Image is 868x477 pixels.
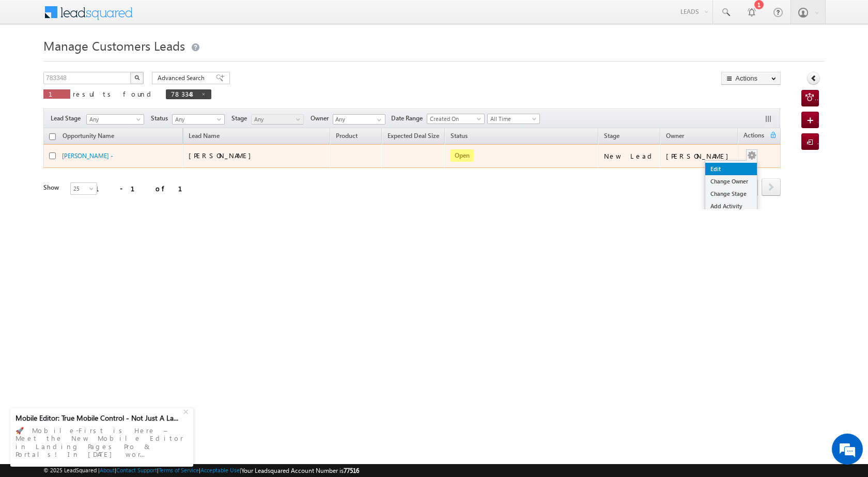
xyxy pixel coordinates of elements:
span: 77516 [344,467,359,474]
span: Any [87,115,141,124]
a: Terms of Service [159,467,199,473]
span: All Time [488,114,537,124]
a: Opportunity Name [57,130,119,144]
span: results found [73,89,155,98]
div: + [181,405,193,417]
a: Stage [599,130,625,144]
a: Created On [427,114,485,124]
a: Expected Deal Size [382,130,444,144]
button: Actions [721,72,781,85]
a: Show All Items [371,115,384,125]
input: Type to Search [333,114,385,125]
div: Chat with us now [54,54,174,68]
span: Actions [738,130,769,143]
span: [PERSON_NAME] [189,151,256,160]
span: Owner [311,114,333,123]
span: Any [173,115,222,124]
span: Any [252,115,301,124]
a: Status [445,130,473,144]
a: 25 [70,182,97,195]
div: 🚀 Mobile-First is Here – Meet the New Mobile Editor in Landing Pages Pro & Portals! In [DATE] wor... [16,423,188,461]
em: Start Chat [141,318,188,332]
span: Created On [427,114,481,124]
a: Change Owner [705,175,757,188]
span: Status [151,114,172,123]
span: next [762,178,781,196]
div: Mobile Editor: True Mobile Control - Not Just A La... [16,413,182,423]
span: 1 [49,89,65,98]
span: Date Range [391,114,427,123]
span: Opportunity Name [63,132,114,140]
span: Expected Deal Size [388,132,439,140]
span: Lead Stage [51,114,85,123]
div: Show [43,183,62,192]
span: Manage Customers Leads [43,37,185,54]
span: Advanced Search [158,73,208,83]
a: [PERSON_NAME] - [62,152,113,160]
span: 25 [71,184,98,193]
a: Contact Support [116,467,157,473]
img: d_60004797649_company_0_60004797649 [18,54,43,68]
a: Any [86,114,144,125]
span: Owner [666,132,684,140]
a: About [100,467,115,473]
span: Lead Name [183,130,225,144]
a: Any [251,114,304,125]
a: next [762,179,781,196]
div: Minimize live chat window [169,5,194,30]
img: Search [134,75,139,80]
div: 1 - 1 of 1 [95,182,195,194]
a: Any [172,114,225,125]
div: New Lead [604,151,656,161]
input: Check all records [49,133,56,140]
span: Stage [604,132,619,140]
span: 783348 [171,89,196,98]
span: © 2025 LeadSquared | | | | | [43,466,359,475]
a: Change Stage [705,188,757,200]
div: [PERSON_NAME] [666,151,734,161]
span: Your Leadsquared Account Number is [241,467,359,474]
span: Stage [231,114,251,123]
span: Product [336,132,358,140]
a: Edit [705,163,757,175]
a: Add Activity [705,200,757,212]
span: Open [451,149,474,162]
a: Acceptable Use [200,467,240,473]
a: All Time [487,114,540,124]
textarea: Type your message and hit 'Enter' [13,96,189,310]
